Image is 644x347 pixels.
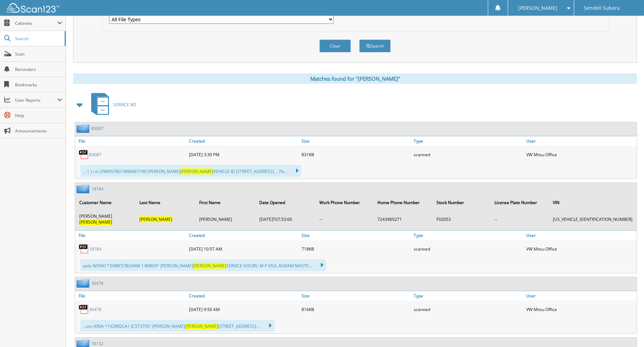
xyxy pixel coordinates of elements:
div: 831KB [300,147,412,161]
td: 7243969271 [374,210,432,228]
a: Size [300,231,412,240]
div: VW Mitsu Office [524,302,637,316]
span: User Reports [15,97,57,103]
a: Created [187,291,299,301]
span: Help [15,113,62,118]
td: [PERSON_NAME] [196,210,255,228]
a: 30478 [91,280,103,286]
div: 718KB [300,242,412,256]
td: [DATE]T07:53:00 [256,210,315,228]
img: PDF.png [79,244,89,254]
img: folder2.png [77,185,91,193]
a: 30478 [89,306,101,312]
button: Search [359,39,391,52]
span: Cabinets [15,20,57,26]
img: scan123-logo-white.svg [7,3,59,13]
a: User [524,136,637,146]
a: Size [300,291,412,301]
a: Created [187,231,299,240]
a: SERVICE RO [87,91,136,118]
a: 18184 [91,186,103,192]
span: Bookmarks [15,82,62,88]
th: Last Name [136,195,195,210]
div: Matches found for "[PERSON_NAME]" [73,73,637,84]
span: Announcements [15,128,62,134]
img: PDF.png [79,149,89,160]
td: [US_VEHICLE_IDENTIFICATION_NUMBER] [549,210,636,228]
a: File [75,291,187,301]
span: [PERSON_NAME] [180,168,213,174]
img: folder2.png [77,124,91,133]
div: VW Mitsu Office [524,242,637,256]
td: F92053 [433,210,490,228]
th: License Plate Number [491,195,548,210]
a: 18184 [89,246,101,252]
span: Reminders [15,66,62,72]
span: [PERSON_NAME] [185,323,218,329]
td: [PERSON_NAME] [76,210,135,228]
div: [DATE] 9:50 AM [187,302,299,316]
iframe: Chat Widget [609,313,644,347]
td: -- [491,210,548,228]
img: PDF.png [79,304,89,315]
div: scanned [412,302,524,316]
span: [PERSON_NAME] [139,216,172,222]
div: scanned [412,242,524,256]
span: [PERSON_NAME] [193,263,226,269]
span: [PERSON_NAME] [518,6,557,10]
th: Home Phone Number [374,195,432,210]
button: Clear [319,39,351,52]
div: pele WONO *3VWE57BU9KM 1 89809* [PERSON_NAME] SERVICE HOURS: M-F VISA, 8:00AM MASTE... [80,259,326,271]
a: Type [412,291,524,301]
span: Search [15,36,61,42]
td: -- [316,210,373,228]
div: [DATE] 10:57 AM [187,242,299,256]
div: ...ors IONA *1V2KR2CA1 JC573793" [PERSON_NAME] [STREET_ADDRESS] ... [80,320,274,332]
a: File [75,136,187,146]
a: Size [300,136,412,146]
th: VIN [549,195,636,210]
a: File [75,231,187,240]
a: 83087 [89,152,101,158]
th: Date Opened [256,195,315,210]
a: 83087 [91,125,103,131]
div: [DATE] 3:39 PM [187,147,299,161]
div: 816KB [300,302,412,316]
th: First Name [196,195,255,210]
span: SERVICE RO [113,102,136,108]
a: Created [187,136,299,146]
a: Type [412,231,524,240]
th: Customer Name [76,195,135,210]
span: [PERSON_NAME] [79,219,112,225]
div: ...‘| ) i ni }VWN57BU1MM067190 [PERSON_NAME] VEHICLE ID [STREET_ADDRESS] ... Pa... [80,165,301,177]
a: User [524,231,637,240]
a: 78152 [91,341,103,347]
div: scanned [412,147,524,161]
span: Scan [15,51,62,57]
span: Sendell Subaru [584,6,620,10]
a: User [524,291,637,301]
a: Type [412,136,524,146]
th: Stock Number [433,195,490,210]
th: Work Phone Number [316,195,373,210]
div: VW Mitsu Office [524,147,637,161]
img: folder2.png [77,279,91,288]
